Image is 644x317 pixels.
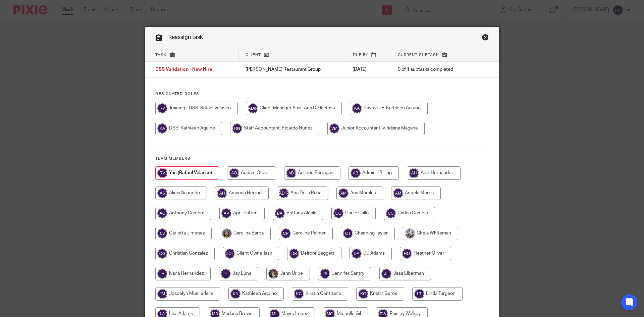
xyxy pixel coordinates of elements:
p: [DATE] [353,66,384,73]
h4: Team members [155,156,489,161]
span: Due by [353,53,368,57]
h4: Designated Roles [155,91,489,97]
p: [PERSON_NAME] Restaurant Group [246,66,339,73]
td: 0 of 1 subtasks completed [391,62,474,78]
a: Close this dialog window [482,34,489,43]
span: Reassign task [168,35,203,40]
span: Client [246,53,261,57]
span: Task [155,53,167,57]
span: Current subtask [398,53,439,57]
span: DSS Validation - New Hire [155,67,212,72]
